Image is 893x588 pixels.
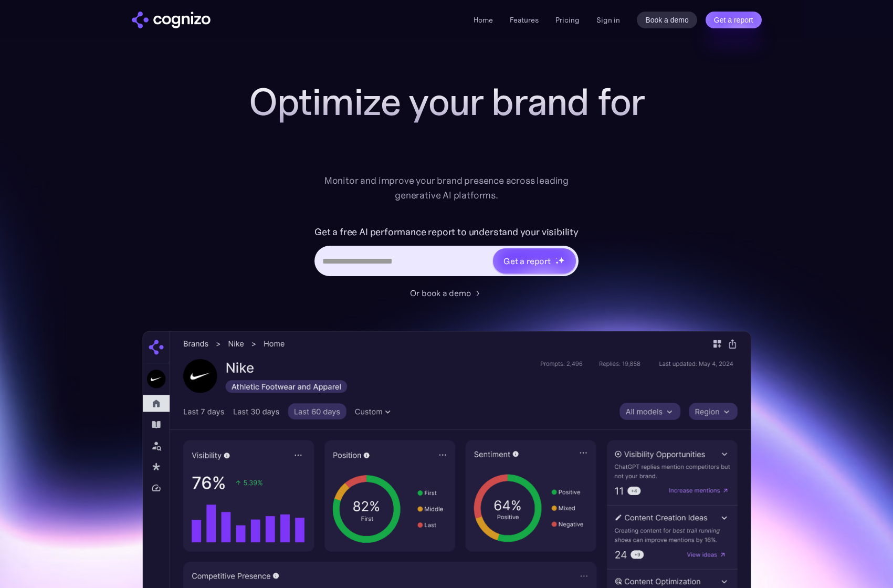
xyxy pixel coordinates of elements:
[503,255,551,267] div: Get a report
[237,81,657,123] h1: Optimize your brand for
[637,12,697,28] a: Book a demo
[314,224,579,281] form: Hero URL Input Form
[555,15,580,25] a: Pricing
[132,12,211,28] img: cognizo logo
[410,287,484,299] a: Or book a demo
[558,257,565,264] img: star
[132,12,211,28] a: home
[510,15,539,25] a: Features
[596,14,620,26] a: Sign in
[474,15,493,25] a: Home
[706,12,762,28] a: Get a report
[410,287,471,299] div: Or book a demo
[314,224,579,240] label: Get a free AI performance report to understand your visibility
[555,261,559,265] img: star
[492,247,577,275] a: Get a reportstarstarstar
[555,257,557,259] img: star
[318,173,576,203] div: Monitor and improve your brand presence across leading generative AI platforms.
